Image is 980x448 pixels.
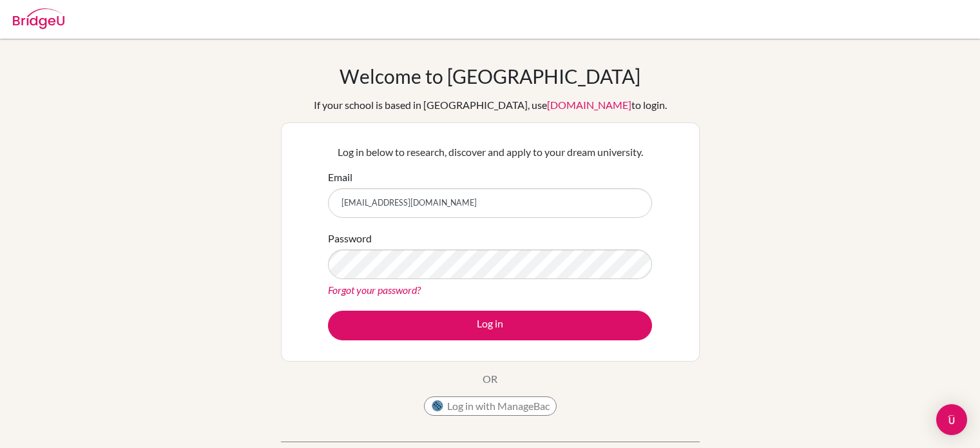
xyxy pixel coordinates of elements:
button: Log in [328,311,652,340]
label: Email [328,170,352,185]
p: OR [483,371,497,387]
button: Log in with ManageBac [424,396,557,416]
label: Password [328,231,372,246]
p: Log in below to research, discover and apply to your dream university. [328,144,652,160]
a: [DOMAIN_NAME] [547,99,631,111]
a: Forgot your password? [328,284,421,296]
img: Bridge-U [13,8,64,29]
h1: Welcome to [GEOGRAPHIC_DATA] [340,64,640,88]
div: If your school is based in [GEOGRAPHIC_DATA], use to login. [314,97,667,113]
div: Open Intercom Messenger [936,404,967,435]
